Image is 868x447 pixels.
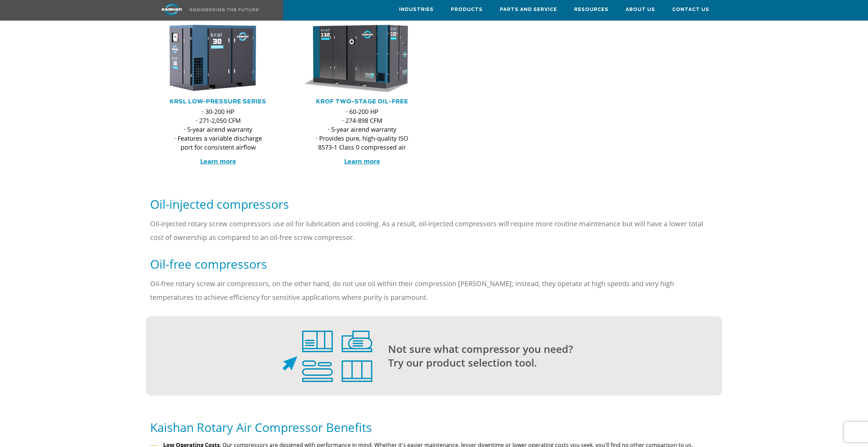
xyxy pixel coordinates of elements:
img: product select tool icon [282,331,372,382]
h5: Oil-injected compressors [150,196,718,212]
p: · 30-200 HP · 271-2,050 CFM · 5-year airend warranty · Features a variable discharge port for con... [171,107,265,152]
img: krof132 [296,23,418,93]
h5: Oil-free compressors [150,256,718,272]
a: Learn more [200,157,236,165]
div: krsl30 [157,23,279,93]
span: Contact Us [672,6,709,14]
p: · 60-200 HP · 274-898 CFM · 5-year airend warranty · Provides pure, high-quality ISO 8573-1 Class... [315,107,409,152]
a: KRSL Low-Pressure Series [170,99,266,104]
a: Parts and Service [500,0,557,19]
p: Not sure what compressor you need? Try our product selection tool. [388,342,695,370]
p: Oil-injected rotary screw compressors use oil for lubrication and cooling. As a result, oil-injec... [150,217,718,244]
div: krof132 [301,23,423,93]
h5: Kaishan Rotary Air Compressor Benefits [150,420,718,435]
a: Resources [574,0,608,19]
img: krsl30 [152,23,274,93]
p: Oil-free rotary screw air compressors, on the other hand, do not use oil within their compression... [150,277,718,304]
span: Parts and Service [500,6,557,14]
img: Engineering the future [190,8,258,11]
a: Products [451,0,483,19]
a: Contact Us [672,0,709,19]
a: Learn more [344,157,380,165]
a: Industries [399,0,434,19]
span: Industries [399,6,434,14]
span: About Us [626,6,655,14]
a: About Us [626,0,655,19]
img: kaishan logo [146,3,197,15]
span: Resources [574,6,608,14]
div: product select tool icon [150,331,372,382]
span: Products [451,6,483,14]
a: KROF TWO-STAGE OIL-FREE [316,99,408,104]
